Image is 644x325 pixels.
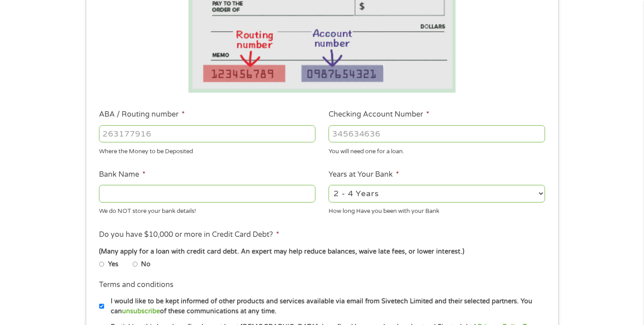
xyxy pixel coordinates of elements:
label: I would like to be kept informed of other products and services available via email from Sivetech... [104,297,548,316]
div: How long Have you been with your Bank [329,204,545,216]
input: 263177916 [99,125,315,142]
input: 345634636 [329,125,545,142]
div: You will need one for a loan. [329,144,545,156]
label: Checking Account Number [329,110,429,119]
label: ABA / Routing number [99,110,185,119]
label: Terms and conditions [99,280,174,290]
label: Yes [108,259,118,269]
div: (Many apply for a loan with credit card debt. An expert may help reduce balances, waive late fees... [99,247,545,257]
label: No [141,259,150,269]
div: Where the Money to be Deposited [99,144,315,156]
a: unsubscribe [122,307,160,315]
div: We do NOT store your bank details! [99,204,315,216]
label: Do you have $10,000 or more in Credit Card Debt? [99,230,279,240]
label: Years at Your Bank [329,170,399,179]
label: Bank Name [99,170,146,179]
